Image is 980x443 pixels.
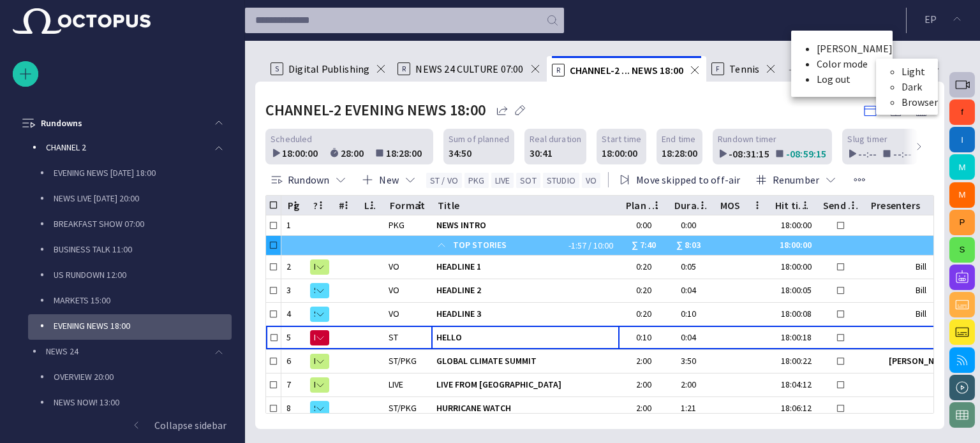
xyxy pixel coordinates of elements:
[436,279,614,302] div: HEADLINE 2
[625,331,663,344] div: 0:10
[436,402,614,414] span: HURRICANE WATCH
[902,96,938,108] span: Browser
[662,133,695,145] span: End time
[774,219,812,231] div: 18:00:00
[774,261,812,273] div: 18:00:00
[314,331,315,344] span: N
[389,284,399,296] div: VO
[286,355,302,367] div: 6
[54,294,232,307] p: MARKETS 15:00
[625,219,663,231] div: 0:00
[625,402,663,414] div: 2:00
[949,127,975,152] button: I
[681,284,701,296] div: 0:04
[870,284,972,296] div: Bill
[676,236,706,255] div: ∑ 8:03
[681,355,701,367] div: 3:50
[625,284,663,296] div: 0:20
[844,196,862,214] button: Send to LiveU column menu
[924,11,937,27] p: E P
[338,196,355,214] button: # column menu
[436,350,614,373] div: GLOBAL CLIMATE SUMMIT
[720,199,741,212] div: MOS
[889,355,953,367] div: Alex
[870,308,972,320] div: Bill
[817,42,893,55] span: [PERSON_NAME]
[436,397,614,420] div: HURRICANE WATCH
[625,236,663,255] div: ∑ 7:40
[286,261,302,273] div: 2
[453,236,562,255] span: TOP STORIES
[729,62,759,75] span: Tennis
[389,379,403,391] div: LIVE
[796,196,814,214] button: Hit time column menu
[389,261,399,273] div: VO
[341,145,370,161] div: 28:00
[648,196,665,214] button: Plan dur column menu
[313,199,318,212] div: ?
[397,62,410,75] p: R
[436,379,614,391] span: LIVE FROM [GEOGRAPHIC_DATA]
[286,379,302,391] div: 7
[436,219,614,231] span: NEWS INTRO
[271,62,283,75] p: S
[154,418,226,433] p: Collapse sidebar
[271,133,313,145] span: Scheduled
[436,308,614,320] span: HEADLINE 3
[286,308,302,320] div: 4
[774,308,812,320] div: 18:00:08
[13,8,151,34] img: Octopus News Room
[314,379,315,391] span: R
[54,370,232,383] p: OVERVIEW 20:00
[436,256,614,279] div: HEADLINE 1
[774,284,812,296] div: 18:00:05
[282,145,324,161] div: 18:00:00
[389,402,417,414] div: ST/PKG
[530,145,553,161] div: 30:41
[625,261,663,273] div: 0:20
[265,101,486,119] h2: CHANNEL-2 EVENING NEWS 18:00
[949,237,975,263] button: S
[681,331,701,344] div: 0:04
[625,308,663,320] div: 0:20
[436,261,614,273] span: HEADLINE 1
[774,331,812,344] div: 18:00:18
[949,182,975,208] button: M
[54,268,232,281] p: US RUNDOWN 12:00
[389,331,398,344] div: ST
[389,219,405,231] div: PKG
[625,355,663,367] div: 2:00
[438,199,459,212] div: Title
[312,196,330,214] button: ? column menu
[681,402,701,414] div: 1:21
[436,303,614,326] div: HEADLINE 3
[949,210,975,235] button: P
[847,133,887,145] span: Slug timer
[681,261,701,273] div: 0:05
[817,73,850,85] span: Log out
[625,379,663,391] div: 2:00
[415,62,523,75] span: NEWS 24 CULTURE 07:00
[54,166,232,179] p: EVENING NEWS [DATE] 18:00
[436,236,562,255] div: TOP STORIES
[389,308,399,320] div: VO
[902,65,925,78] span: Light
[286,196,304,214] button: Pg column menu
[314,308,315,321] span: S
[363,196,381,214] button: Lck column menu
[436,355,614,367] span: GLOBAL CLIMATE SUMMIT
[286,402,302,414] div: 8
[602,145,637,161] div: 18:00:00
[364,199,378,212] div: Lck
[54,243,232,256] p: BUSINESS TALK 11:00
[626,199,662,212] div: Plan dur
[436,331,614,344] span: HELLO
[552,64,565,76] p: R
[681,379,701,391] div: 2:00
[694,196,711,214] button: Duration column menu
[386,145,428,161] div: 18:28:00
[436,326,614,349] div: HELLO
[288,199,299,212] div: Pg
[411,196,429,214] button: Format column menu
[436,215,614,235] div: NEWS INTRO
